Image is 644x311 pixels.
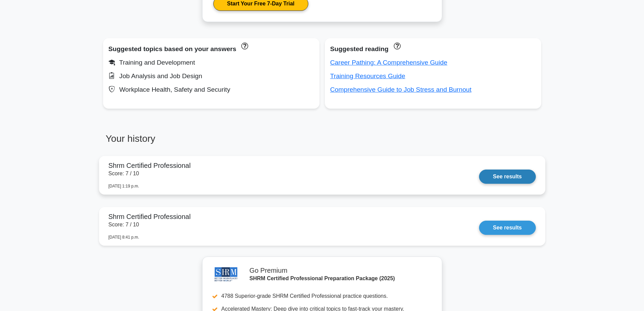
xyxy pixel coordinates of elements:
div: Suggested reading [330,44,536,54]
a: Career Pathing: A Comprehensive Guide [330,59,448,66]
div: Job Analysis and Job Design [109,71,314,82]
a: See results [479,221,535,235]
div: Workplace Health, Safety and Security [109,84,314,95]
div: Suggested topics based on your answers [109,44,314,54]
a: These concepts have been answered less than 50% correct. The guides disapear when you answer ques... [392,42,400,49]
div: Training and Development [109,57,314,68]
a: Comprehensive Guide to Job Stress and Burnout [330,86,472,93]
a: See results [479,170,535,184]
a: Training Resources Guide [330,72,405,80]
h3: Your history [103,133,318,150]
a: These topics have been answered less than 50% correct. Topics disapear when you answer questions ... [240,42,248,49]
